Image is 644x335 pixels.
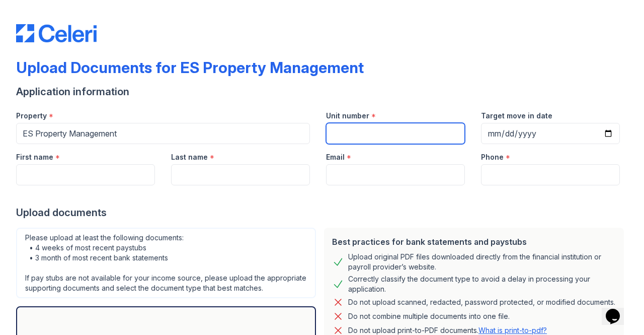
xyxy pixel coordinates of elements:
label: First name [16,152,53,162]
label: Property [16,111,47,121]
a: What is print-to-pdf? [478,326,547,334]
div: Upload original PDF files downloaded directly from the financial institution or payroll provider’... [348,252,616,272]
div: Application information [16,85,628,99]
div: Best practices for bank statements and paystubs [332,236,616,248]
div: Do not combine multiple documents into one file. [348,310,510,322]
div: Upload Documents for ES Property Management [16,58,364,77]
label: Phone [481,152,504,162]
div: Upload documents [16,206,628,220]
label: Unit number [326,111,369,121]
div: Please upload at least the following documents: • 4 weeks of most recent paystubs • 3 month of mo... [16,228,316,298]
img: CE_Logo_Blue-a8612792a0a2168367f1c8372b55b34899dd931a85d93a1a3d3e32e68fde9ad4.png [16,24,97,42]
div: Correctly classify the document type to avoid a delay in processing your application. [348,274,616,294]
div: Do not upload scanned, redacted, password protected, or modified documents. [348,296,615,308]
label: Email [326,152,345,162]
label: Target move in date [481,111,552,121]
label: Last name [171,152,208,162]
iframe: chat widget [602,295,634,325]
